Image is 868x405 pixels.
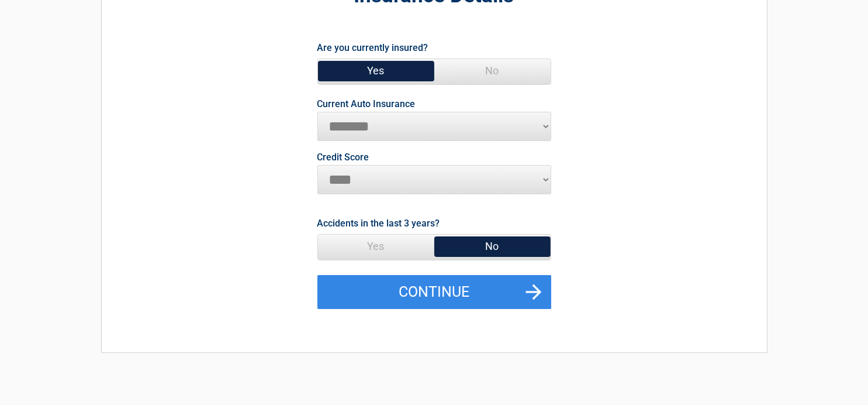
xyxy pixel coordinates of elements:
[317,275,551,309] button: Continue
[434,235,551,258] span: No
[318,235,434,258] span: Yes
[317,215,440,231] label: Accidents in the last 3 years?
[317,99,416,109] label: Current Auto Insurance
[317,153,369,162] label: Credit Score
[317,40,428,56] label: Are you currently insured?
[434,59,551,83] span: No
[318,59,434,83] span: Yes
